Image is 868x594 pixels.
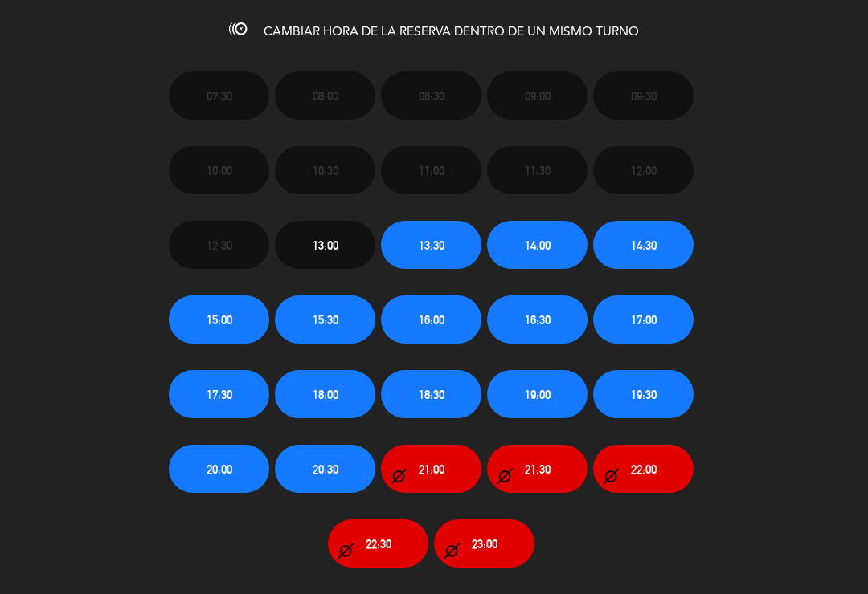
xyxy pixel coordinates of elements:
[207,87,232,105] span: 07:30
[419,460,444,478] span: 21:00
[169,370,269,418] button: 17:30
[313,460,338,478] span: 20:30
[328,519,428,568] button: 22:30
[275,71,375,120] button: 08:00
[593,445,694,493] button: 22:00
[419,311,444,329] span: 16:00
[472,535,497,553] span: 23:00
[487,445,588,493] button: 21:30
[434,519,534,568] button: 23:00
[381,221,481,269] button: 13:30
[381,146,481,194] button: 11:00
[264,26,639,39] span: CAMBIAR HORA DE LA RESERVA DENTRO DE UN MISMO TURNO
[207,161,232,180] span: 10:00
[275,295,375,344] button: 15:30
[525,87,551,105] span: 09:00
[631,161,657,180] span: 12:00
[487,71,588,120] button: 09:00
[593,221,694,269] button: 14:30
[419,87,444,105] span: 08:30
[487,370,588,418] button: 19:00
[275,221,375,269] button: 13:00
[631,385,657,404] span: 19:30
[487,146,588,194] button: 11:30
[631,311,657,329] span: 17:00
[313,161,338,180] span: 10:30
[381,71,481,120] button: 08:30
[381,445,481,493] button: 21:00
[313,236,338,254] span: 13:00
[207,460,232,478] span: 20:00
[525,385,551,404] span: 19:00
[593,370,694,418] button: 19:30
[207,236,232,254] span: 12:30
[419,161,444,180] span: 11:00
[593,71,694,120] button: 09:30
[313,311,338,329] span: 15:30
[275,146,375,194] button: 10:30
[487,295,588,344] button: 16:30
[419,236,444,254] span: 13:30
[207,385,232,404] span: 17:30
[313,385,338,404] span: 18:00
[169,71,269,120] button: 07:30
[169,445,269,493] button: 20:00
[313,87,338,105] span: 08:00
[593,295,694,344] button: 17:00
[381,370,481,418] button: 18:30
[207,311,232,329] span: 15:00
[631,460,657,478] span: 22:00
[525,311,551,329] span: 16:30
[275,445,375,493] button: 20:30
[169,146,269,194] button: 10:00
[525,236,551,254] span: 14:00
[419,385,444,404] span: 18:30
[275,370,375,418] button: 18:00
[381,295,481,344] button: 16:00
[366,535,391,553] span: 22:30
[525,161,551,180] span: 11:30
[169,295,269,344] button: 15:00
[169,221,269,269] button: 12:30
[525,460,551,478] span: 21:30
[631,236,657,254] span: 14:30
[487,221,588,269] button: 14:00
[631,87,657,105] span: 09:30
[593,146,694,194] button: 12:00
